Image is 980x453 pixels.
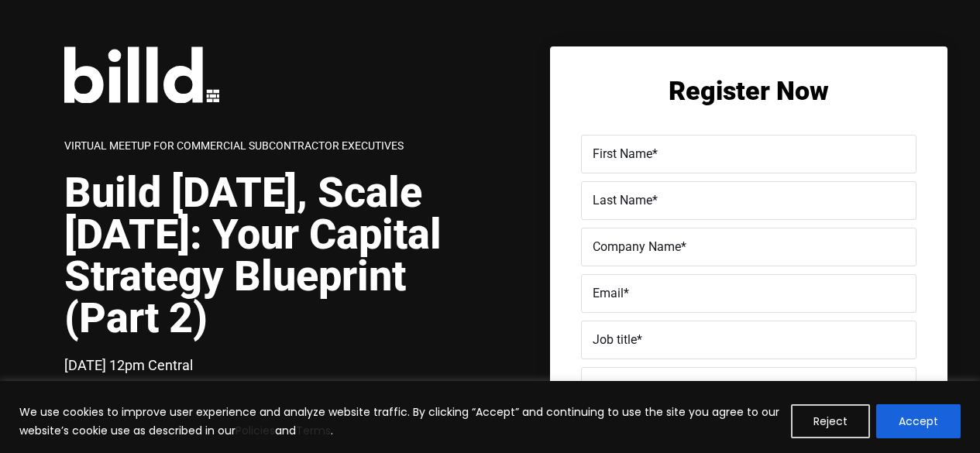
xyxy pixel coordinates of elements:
[64,172,490,339] h1: Build [DATE], Scale [DATE]: Your Capital Strategy Blueprint (Part 2)
[296,423,331,438] a: Terms
[593,239,681,254] span: Company Name
[236,423,275,438] a: Policies
[581,77,916,104] h2: Register Now
[593,379,674,393] span: Phone Number
[593,146,652,161] span: First Name
[593,193,652,208] span: Last Name
[791,404,870,438] button: Reject
[19,403,779,440] p: We use cookies to improve user experience and analyze website traffic. By clicking “Accept” and c...
[876,404,961,438] button: Accept
[593,332,637,347] span: Job title
[64,139,404,152] span: Virtual Meetup for Commercial Subcontractor Executives
[64,357,193,373] span: [DATE] 12pm Central
[593,286,624,300] span: Email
